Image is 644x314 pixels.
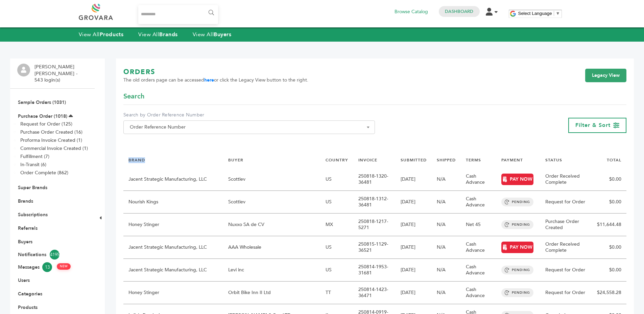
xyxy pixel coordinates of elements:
[353,282,396,304] td: 250814-1423-36471
[501,198,533,206] span: PENDING
[353,259,396,282] td: 250814-1953-31681
[214,31,231,38] strong: Buyers
[20,153,49,160] a: Fulfillment (7)
[18,99,66,106] a: Sample Orders (1031)
[18,291,42,297] a: Categories
[223,168,320,191] td: Scottlev
[396,282,432,304] td: [DATE]
[193,31,232,38] a: View AllBuyers
[540,168,592,191] td: Order Received Complete
[575,121,611,129] span: Filter & Sort
[461,259,496,282] td: Cash Advance
[223,191,320,214] td: Scottlev
[461,191,496,214] td: Cash Advance
[437,157,456,163] a: SHIPPED
[159,31,177,38] strong: Brands
[401,157,427,163] a: SUBMITTED
[501,157,523,163] a: PAYMENT
[123,259,223,282] td: Jacent Strategic Manufacturing, LLC
[223,282,320,304] td: Orbit Bike Inn II Ltd
[138,5,218,24] input: Search...
[353,214,396,236] td: 250818-1217-5271
[18,304,38,311] a: Products
[432,236,461,259] td: N/A
[17,64,30,76] img: profile.png
[123,236,223,259] td: Jacent Strategic Manufacturing, LLC
[396,214,432,236] td: [DATE]
[320,214,353,236] td: MX
[540,282,592,304] td: Request for Order
[540,214,592,236] td: Purchase Order Created
[466,157,481,163] a: TERMS
[18,250,87,260] a: Notifications4195
[540,236,592,259] td: Order Received Complete
[123,112,375,118] label: Search by Order Reference Number
[320,259,353,282] td: US
[123,92,144,101] span: Search
[353,168,396,191] td: 250818-1320-36481
[396,259,432,282] td: [DATE]
[353,191,396,214] td: 250818-1312-36481
[223,236,320,259] td: AAA Wholesale
[100,31,123,38] strong: Products
[592,168,626,191] td: $0.00
[18,225,38,231] a: Referrals
[518,11,560,16] a: Select Language​
[18,277,30,284] a: Users
[326,157,348,163] a: COUNTRY
[204,77,214,83] a: here
[320,191,353,214] td: US
[540,259,592,282] td: Request for Order
[461,236,496,259] td: Cash Advance
[18,184,47,191] a: Super Brands
[320,236,353,259] td: US
[501,288,533,297] span: PENDING
[432,191,461,214] td: N/A
[358,157,377,163] a: INVOICE
[18,211,48,218] a: Subscriptions
[545,157,562,163] a: STATUS
[128,157,145,163] a: BRAND
[228,157,243,163] a: BUYER
[518,11,552,16] span: Select Language
[20,137,82,143] a: Proforma Invoice Created (1)
[18,198,33,204] a: Brands
[20,121,72,127] a: Request for Order (125)
[461,214,496,236] td: Net 45
[396,236,432,259] td: [DATE]
[396,168,432,191] td: [DATE]
[445,8,473,15] a: Dashboard
[592,191,626,214] td: $0.00
[585,69,626,82] a: Legacy View
[123,77,308,84] span: The old orders page can be accessed or click the Legacy View button to the right.
[432,282,461,304] td: N/A
[432,168,461,191] td: N/A
[396,191,432,214] td: [DATE]
[138,31,178,38] a: View AllBrands
[320,168,353,191] td: US
[123,191,223,214] td: Nourish Kings
[353,236,396,259] td: 250815-1129-36521
[123,168,223,191] td: Jacent Strategic Manufacturing, LLC
[123,120,375,134] span: Order Reference Number
[501,220,533,229] span: PENDING
[18,239,32,245] a: Buyers
[592,214,626,236] td: $11,644.48
[501,174,533,185] a: PAY NOW
[79,31,124,38] a: View AllProducts
[223,259,320,282] td: Levi inc
[432,259,461,282] td: N/A
[592,259,626,282] td: $0.00
[501,242,533,253] a: PAY NOW
[395,8,428,16] a: Browse Catalog
[57,263,71,270] span: NEW
[50,250,59,260] span: 4195
[461,168,496,191] td: Cash Advance
[123,67,308,77] h1: ORDERS
[20,145,88,152] a: Commercial Invoice Created (1)
[501,266,533,274] span: PENDING
[320,282,353,304] td: TT
[20,161,46,168] a: In-Transit (6)
[432,214,461,236] td: N/A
